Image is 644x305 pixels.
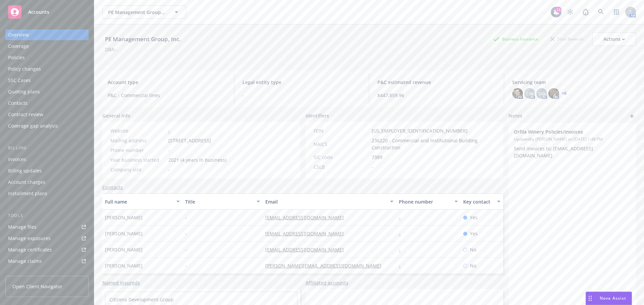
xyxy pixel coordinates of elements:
[372,137,495,151] span: 236220 - Commercial and Institutional Building Construction
[547,35,587,43] div: Total Rewards
[600,295,626,301] span: Nova Assist
[8,121,58,131] div: Coverage gap analysis
[372,127,468,134] span: [US_EMPLOYER_IDENTIFICATION_NUMBER]
[109,296,174,303] a: Citizens Development Group
[610,5,623,19] a: Switch app
[5,121,89,131] a: Coverage gap analysis
[586,292,632,305] button: Nova Assist
[12,283,62,290] span: Open Client Navigator
[8,75,31,86] div: SSC Cases
[5,154,89,165] a: Invoices
[603,33,625,46] div: Actions
[8,41,29,52] div: Coverage
[8,64,41,74] div: Policy changes
[470,246,476,253] span: No
[470,214,478,221] span: Yes
[514,136,631,142] span: Updated by [PERSON_NAME] on [DATE] 1:48 PM
[185,198,253,205] div: Title
[5,188,89,199] a: Installment plans
[8,244,52,255] div: Manage certificates
[5,41,89,52] a: Coverage
[5,109,89,120] a: Contract review
[592,32,636,46] button: Actions
[8,267,40,278] div: Manage BORs
[168,147,170,154] span: -
[185,246,187,253] span: -
[562,91,567,95] a: +6
[314,141,369,148] div: NAICS
[8,109,43,120] div: Contract review
[5,177,89,187] a: Account charges
[8,52,25,63] div: Policies
[508,112,522,120] span: Notes
[102,184,123,191] a: Contacts
[265,230,349,237] a: [EMAIL_ADDRESS][DOMAIN_NAME]
[512,79,631,86] span: Servicing team
[490,35,542,43] div: Business Insurance
[105,262,143,269] span: [PERSON_NAME]
[399,198,450,205] div: Phone number
[105,46,117,53] div: DBA: -
[461,194,503,210] button: Key contact
[108,79,226,86] span: Account type
[5,52,89,63] a: Policies
[8,154,26,165] div: Invoices
[628,112,636,120] a: add
[5,212,89,219] div: Tools
[8,98,28,108] div: Contacts
[306,112,329,119] span: Identifiers
[372,154,382,161] span: 7389
[399,262,406,269] a: -
[102,112,130,119] span: General info
[265,198,386,205] div: Email
[538,90,545,97] span: DG
[512,88,523,99] img: photo
[377,92,496,99] span: $447,859.96
[105,198,172,205] div: Full name
[8,177,45,187] div: Account charges
[185,214,187,221] span: -
[5,145,89,151] div: Billing
[5,267,89,278] a: Manage BORs
[514,145,593,159] span: Send invoices to: [EMAIL_ADDRESS][DOMAIN_NAME]
[105,246,143,253] span: [PERSON_NAME]
[108,92,226,99] span: P&C - Commercial lines
[555,7,561,13] div: 13
[314,154,369,161] div: SIC code
[182,194,263,210] button: Title
[5,86,89,97] a: Quoting plans
[5,222,89,232] a: Manage files
[377,79,496,86] span: P&C estimated revenue
[5,256,89,266] a: Manage claims
[168,137,211,144] span: [STREET_ADDRESS]
[102,5,186,19] button: PE Management Group, Inc.
[263,194,396,210] button: Email
[110,166,166,173] div: Company size
[5,233,89,244] a: Manage exposures
[265,246,349,253] a: [EMAIL_ADDRESS][DOMAIN_NAME]
[105,214,143,221] span: [PERSON_NAME]
[508,123,636,164] div: Orfila Winery Policies/InvoicesUpdatedby [PERSON_NAME] on [DATE] 1:48 PMSend invoices to: [EMAIL_...
[168,128,170,134] a: -
[110,156,166,163] div: Year business started
[102,279,140,286] a: Named insureds
[243,92,361,99] span: -
[463,198,493,205] div: Key contact
[8,29,29,40] div: Overview
[265,214,349,221] a: [EMAIL_ADDRESS][DOMAIN_NAME]
[102,194,182,210] button: Full name
[28,9,49,15] span: Accounts
[5,165,89,176] a: Billing updates
[470,230,478,237] span: Yes
[8,256,42,266] div: Manage claims
[526,90,533,97] span: CW
[5,29,89,40] a: Overview
[185,262,187,269] span: -
[110,137,166,144] div: Mailing address
[168,166,170,173] span: -
[102,35,183,44] div: PE Management Group, Inc.
[105,230,143,237] span: [PERSON_NAME]
[563,5,577,19] a: Stop snowing
[5,3,89,21] a: Accounts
